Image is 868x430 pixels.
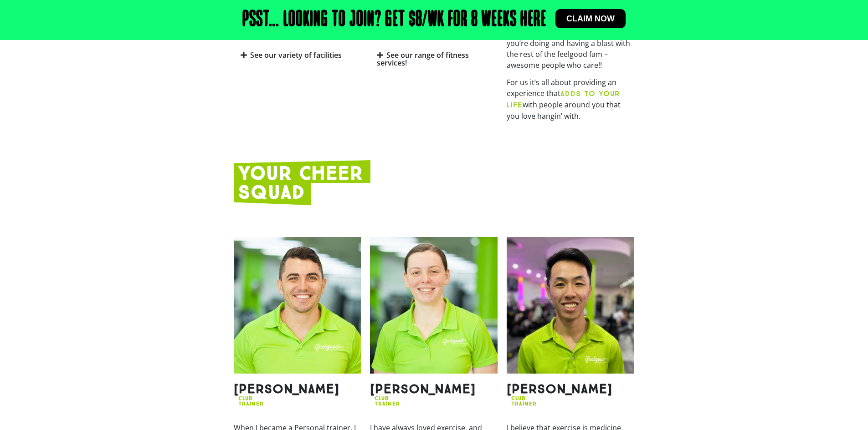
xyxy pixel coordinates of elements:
[507,89,620,109] b: ADDS TO YOUR LIFE
[370,383,476,395] h2: [PERSON_NAME]
[375,395,400,406] h2: CLUB Trainer
[377,50,469,68] a: See our range of fitness services!
[234,383,339,395] h2: [PERSON_NAME]
[370,45,498,74] div: See our range of fitness services!
[566,15,615,23] span: Claim now
[511,395,537,406] h2: CLUB Trainer
[507,383,612,395] h2: [PERSON_NAME]
[242,9,546,31] h2: Psst… Looking to join? Get $8/wk for 8 weeks here
[555,9,626,28] a: Claim now
[238,395,264,406] h2: CLUB Trainer
[250,50,342,60] a: See our variety of facilities
[234,45,361,66] div: See our variety of facilities
[507,77,634,121] p: For us it’s all about providing an experience that with people around you that you love hangin’ w...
